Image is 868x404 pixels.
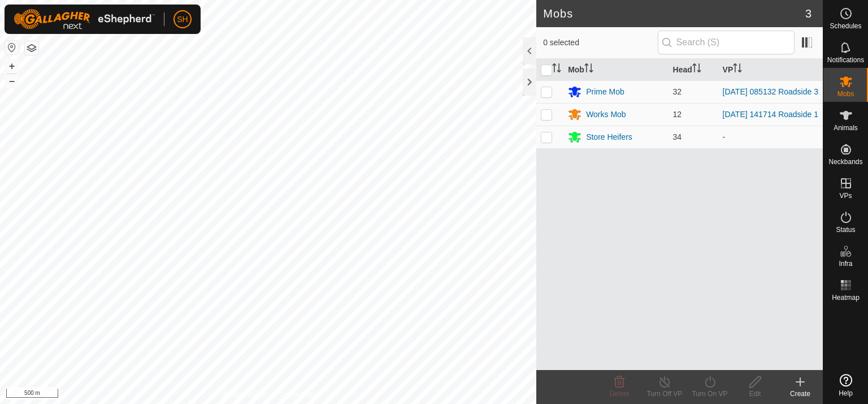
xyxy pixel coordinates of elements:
[673,87,682,96] span: 32
[718,59,823,81] th: VP
[839,192,852,199] span: VPs
[543,7,805,20] h2: Mobs
[552,65,561,74] p-sorticon: Activate to sort
[5,74,19,88] button: –
[584,65,593,74] p-sorticon: Activate to sort
[832,294,860,301] span: Heatmap
[543,37,657,49] span: 0 selected
[837,91,854,97] span: Mobs
[658,31,795,54] input: Search (S)
[830,23,861,29] span: Schedules
[836,226,855,233] span: Status
[586,86,624,98] div: Prime Mob
[839,260,852,267] span: Infra
[586,109,626,121] div: Works Mob
[673,110,682,119] span: 12
[224,389,266,399] a: Privacy Policy
[732,389,778,399] div: Edit
[14,9,155,29] img: Gallagher Logo
[642,389,687,399] div: Turn Off VP
[279,389,313,399] a: Contact Us
[669,59,718,81] th: Head
[610,390,630,398] span: Delete
[25,41,38,55] button: Map Layers
[673,132,682,141] span: 34
[827,57,864,63] span: Notifications
[723,87,818,96] a: [DATE] 085132 Roadside 3
[723,110,818,119] a: [DATE] 141714 Roadside 1
[692,65,701,74] p-sorticon: Activate to sort
[5,59,19,73] button: +
[563,59,668,81] th: Mob
[823,369,868,401] a: Help
[733,65,742,74] p-sorticon: Activate to sort
[805,5,811,22] span: 3
[839,390,853,397] span: Help
[828,158,862,165] span: Neckbands
[5,41,19,54] button: Reset Map
[687,389,732,399] div: Turn On VP
[177,14,188,25] span: SH
[834,124,858,131] span: Animals
[718,126,823,148] td: -
[586,131,632,143] div: Store Heifers
[778,389,823,399] div: Create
